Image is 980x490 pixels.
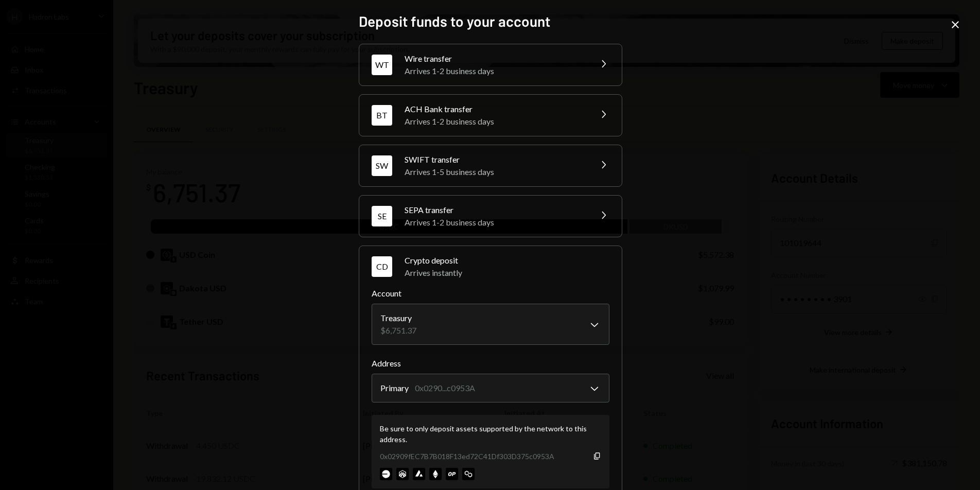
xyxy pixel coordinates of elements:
[429,468,442,480] img: ethereum-mainnet
[380,468,392,480] img: base-mainnet
[372,256,392,277] div: CD
[359,246,622,287] button: CDCrypto depositArrives instantly
[405,166,585,178] div: Arrives 1-5 business days
[413,468,425,480] img: avalanche-mainnet
[405,65,585,77] div: Arrives 1-2 business days
[372,357,609,370] label: Address
[405,153,585,166] div: SWIFT transfer
[380,451,554,462] div: 0x02909fEC7B7B018F13ed72C41Df303D375c0953A
[405,103,585,115] div: ACH Bank transfer
[359,11,621,31] h2: Deposit funds to your account
[462,468,475,480] img: polygon-mainnet
[372,287,609,488] div: CDCrypto depositArrives instantly
[359,145,622,186] button: SWSWIFT transferArrives 1-5 business days
[372,155,392,176] div: SW
[372,105,392,126] div: BT
[372,206,392,226] div: SE
[405,254,609,267] div: Crypto deposit
[405,115,585,128] div: Arrives 1-2 business days
[396,468,409,480] img: arbitrum-mainnet
[372,55,392,75] div: WT
[380,423,601,445] div: Be sure to only deposit assets supported by the network to this address.
[415,382,475,394] div: 0x0290...c0953A
[446,468,458,480] img: optimism-mainnet
[405,204,585,216] div: SEPA transfer
[372,374,609,402] button: Address
[359,196,622,237] button: SESEPA transferArrives 1-2 business days
[405,52,585,65] div: Wire transfer
[372,304,609,345] button: Account
[372,287,609,300] label: Account
[405,216,585,229] div: Arrives 1-2 business days
[405,267,609,279] div: Arrives instantly
[359,95,622,136] button: BTACH Bank transferArrives 1-2 business days
[359,44,622,85] button: WTWire transferArrives 1-2 business days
